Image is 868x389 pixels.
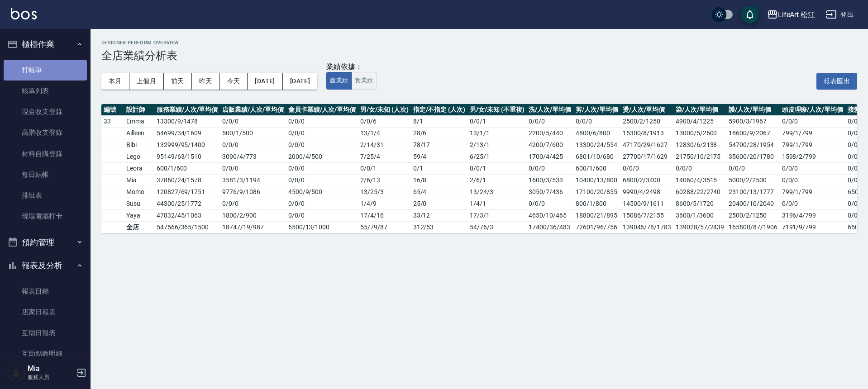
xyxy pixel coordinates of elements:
a: 排班表 [4,185,87,206]
button: 實業績 [351,72,377,90]
td: 2 / 6 / 13 [358,174,410,186]
td: 18800/21/895 [573,209,620,221]
td: 600 / 1 / 600 [154,162,220,174]
th: 男/女/未知 (人次) [358,104,410,116]
td: 15086/7/2155 [620,209,673,221]
td: 547566 / 365 / 1500 [154,221,220,233]
td: 0/0/0 [673,162,726,174]
h2: Designer Perform Overview [101,40,857,46]
td: 33 [101,115,124,127]
td: Yaya [124,209,154,221]
p: 服務人員 [28,373,74,381]
td: 0 / 0 / 1 [358,162,410,174]
td: 17400/36/483 [526,221,573,233]
td: 28 / 6 [411,127,467,139]
td: 312 / 53 [411,221,467,233]
a: 報表匯出 [816,76,857,85]
td: 1598/2/799 [780,151,845,162]
th: 洗/人次/單均價 [526,104,573,116]
a: 高階收支登錄 [4,122,87,143]
td: 13300 / 9 / 1478 [154,115,220,127]
td: 4900/4/1225 [673,115,726,127]
td: 78 / 17 [411,139,467,151]
td: 800/1/800 [573,198,620,209]
button: 虛業績 [326,72,352,90]
td: 0/0/0 [780,198,845,209]
td: 13300/24/554 [573,139,620,151]
td: 54699 / 34 / 1609 [154,127,220,139]
td: 0/0/0 [780,115,845,127]
td: 6500 / 13 / 1000 [286,221,358,233]
td: 1700/4/425 [526,151,573,162]
td: 95149 / 63 / 1510 [154,151,220,162]
td: 13 / 25 / 3 [358,186,410,198]
td: 9776 / 9 / 1086 [220,186,286,198]
td: 72601/96/756 [573,221,620,233]
td: 13 / 24 / 3 [467,186,526,198]
a: 店家日報表 [4,302,87,323]
td: 0 / 0 / 0 [220,162,286,174]
h5: Mia [28,364,74,373]
td: 0 / 0 / 6 [358,115,410,127]
td: 1600/3/533 [526,174,573,186]
td: 15300/8/1913 [620,127,673,139]
td: 2 / 6 / 1 [467,174,526,186]
button: [DATE] [248,73,282,90]
td: 21750/10/2175 [673,151,726,162]
td: 6800/2/3400 [620,174,673,186]
button: LifeArt 松江 [763,5,819,24]
td: 0 / 0 / 1 [467,115,526,127]
td: 2200/5/440 [526,127,573,139]
td: 10400/13/800 [573,174,620,186]
td: 47832 / 45 / 1063 [154,209,220,221]
td: 6 / 25 / 1 [467,151,526,162]
td: 17 / 4 / 16 [358,209,410,221]
td: 7 / 25 / 4 [358,151,410,162]
td: 2000 / 4 / 500 [286,151,358,162]
td: 1 / 4 / 9 [358,198,410,209]
td: 0 / 0 / 0 [220,115,286,127]
td: 0/0/0 [780,162,845,174]
td: Emma [124,115,154,127]
td: 12830/6/2138 [673,139,726,151]
td: Leora [124,162,154,174]
td: 2500/2/1250 [620,115,673,127]
td: 0 / 0 / 0 [220,198,286,209]
td: 0/0/0 [620,162,673,174]
td: 全店 [124,221,154,233]
td: 14500/9/1611 [620,198,673,209]
td: 13 / 1 / 4 [358,127,410,139]
td: 1 / 4 / 1 [467,198,526,209]
td: 0/0/0 [526,115,573,127]
button: 櫃檯作業 [4,33,87,56]
td: 0 / 0 / 0 [286,115,358,127]
th: 染/人次/單均價 [673,104,726,116]
div: LifeArt 松江 [778,9,816,20]
td: 799/1/799 [780,139,845,151]
td: Ailleen [124,127,154,139]
td: 0 / 1 [411,162,467,174]
td: 2 / 14 / 31 [358,139,410,151]
th: 編號 [101,104,124,116]
td: 799/1/799 [780,186,845,198]
td: 9990/4/2498 [620,186,673,198]
th: 指定/不指定 (人次) [411,104,467,116]
td: 47170/29/1627 [620,139,673,151]
a: 材料自購登錄 [4,143,87,164]
td: 165800/87/1906 [726,221,779,233]
td: 0 / 0 / 0 [286,198,358,209]
a: 每日結帳 [4,164,87,185]
td: 799/1/799 [780,127,845,139]
th: 店販業績/人次/單均價 [220,104,286,116]
td: 8600/5/1720 [673,198,726,209]
td: 0 / 0 / 0 [286,174,358,186]
td: Mia [124,174,154,186]
td: 13 / 1 / 1 [467,127,526,139]
a: 現金收支登錄 [4,101,87,122]
td: 0 / 0 / 0 [220,139,286,151]
td: Bibi [124,139,154,151]
td: 60288/22/2740 [673,186,726,198]
img: Person [7,364,25,382]
a: 現場電腦打卡 [4,206,87,227]
button: 本月 [101,73,129,90]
